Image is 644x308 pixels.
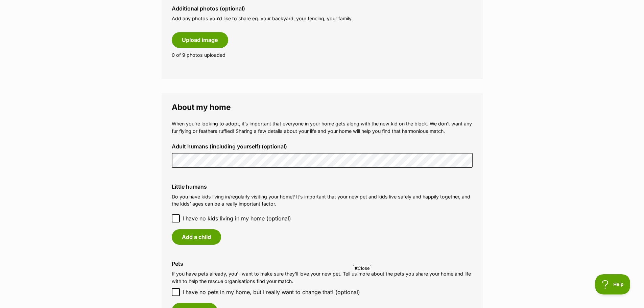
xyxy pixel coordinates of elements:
legend: About my home [172,103,473,112]
button: Add a child [172,229,221,245]
iframe: Advertisement [199,274,445,305]
p: If you have pets already, you’ll want to make sure they’ll love your new pet. Tell us more about ... [172,270,473,285]
label: Adult humans (including yourself) (optional) [172,143,473,149]
span: I have no kids living in my home (optional) [183,214,291,222]
span: I have no pets in my home, but I really want to change that! (optional) [183,288,360,296]
label: Pets [172,261,473,267]
iframe: Help Scout Beacon - Open [595,274,630,294]
p: 0 of 9 photos uploaded [172,51,473,58]
p: When you’re looking to adopt, it’s important that everyone in your home gets along with the new k... [172,120,473,135]
button: Upload image [172,32,228,48]
label: Additional photos (optional) [172,5,473,11]
p: Do you have kids living in/regularly visiting your home? It’s important that your new pet and kid... [172,193,473,208]
span: Close [353,265,371,271]
label: Little humans [172,184,473,190]
p: Add any photos you’d like to share eg. your backyard, your fencing, your family. [172,15,473,22]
